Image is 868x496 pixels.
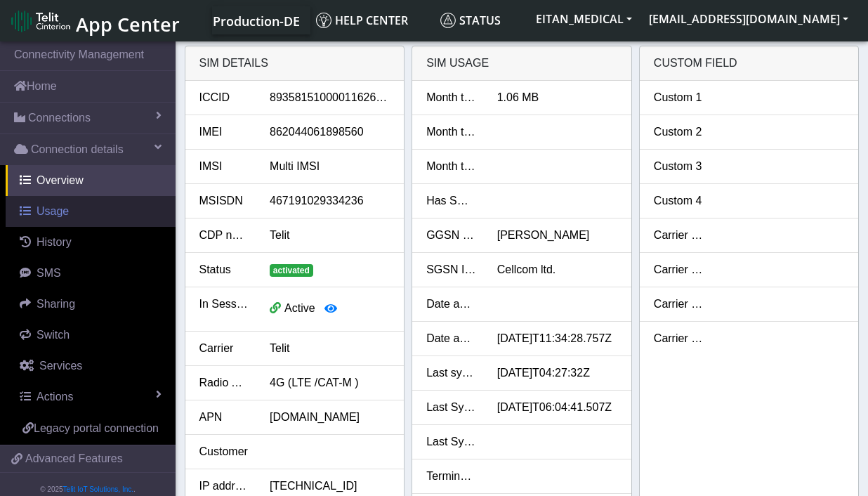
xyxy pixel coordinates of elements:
div: [DATE]T06:04:41.507Z [487,399,628,416]
div: 1.06 MB [487,89,628,106]
div: Carrier custom 4 [643,330,714,347]
div: [DOMAIN_NAME] [259,409,400,426]
div: Month to date SMS [416,124,487,141]
a: Telit IoT Solutions, Inc. [63,485,133,493]
a: Usage [6,196,176,227]
div: Terminal ID [416,468,487,485]
button: [EMAIL_ADDRESS][DOMAIN_NAME] [640,6,857,32]
div: Last Sync SMS Usage [416,433,487,450]
div: Carrier custom 2 [643,261,714,278]
div: SIM usage [412,46,631,81]
span: Help center [316,13,408,28]
div: Custom 4 [643,192,714,209]
div: 862044061898560 [259,124,400,141]
div: Radio Access Tech [189,374,260,391]
div: [DATE]T11:34:28.757Z [487,330,628,347]
span: Production-DE [213,13,300,30]
div: Status [189,261,260,278]
div: IMEI [189,124,260,141]
div: [PERSON_NAME] [487,227,628,244]
a: SMS [6,258,176,289]
span: Legacy portal connection [34,422,159,434]
span: SMS [37,267,61,279]
div: SGSN Information [416,261,487,278]
img: knowledge.svg [316,13,331,28]
div: Has SMS Usage [416,192,487,209]
a: App Center [11,6,178,36]
div: 89358151000011626036 [259,89,400,106]
span: Usage [37,205,69,217]
div: Carrier [189,340,260,357]
div: Telit [259,340,400,357]
button: View session details [315,296,346,322]
div: Date activated [416,330,487,347]
span: Services [39,360,82,372]
div: GGSN Information [416,227,487,244]
div: Multi IMSI [259,158,400,175]
span: Overview [37,174,84,186]
a: Help center [310,6,435,34]
button: EITAN_MEDICAL [527,6,640,32]
a: Actions [6,381,176,412]
div: Custom 3 [643,158,714,175]
div: Customer [189,443,260,460]
a: History [6,227,176,258]
span: App Center [76,11,180,37]
div: 4G (LTE /CAT-M ) [259,374,400,391]
div: 467191029334236 [259,192,400,209]
span: Switch [37,329,70,341]
span: History [37,236,72,248]
a: Sharing [6,289,176,320]
div: IP address [189,478,260,495]
div: Custom 1 [643,89,714,106]
div: Last Sync Data Usage [416,399,487,416]
div: MSISDN [189,192,260,209]
img: status.svg [440,13,456,28]
div: [DATE]T04:27:32Z [487,365,628,381]
div: Custom 2 [643,124,714,141]
div: In Session [189,296,260,322]
div: [TECHNICAL_ID] [259,478,400,495]
a: Your current platform instance [212,6,299,34]
div: Date added [416,296,487,313]
div: Cellcom ltd. [487,261,628,278]
div: Month to date voice [416,158,487,175]
span: Status [440,13,501,28]
span: activated [270,264,313,277]
div: Month to date data [416,89,487,106]
div: ICCID [189,89,260,106]
span: Connections [28,110,91,126]
div: Last synced [416,365,487,381]
div: Carrier custom 1 [643,227,714,244]
a: Switch [6,320,176,351]
div: SIM details [185,46,405,81]
a: Services [6,351,176,381]
a: Overview [6,165,176,196]
a: Status [435,6,527,34]
div: APN [189,409,260,426]
span: Connection details [31,141,124,158]
span: Sharing [37,298,75,310]
span: Active [284,302,315,314]
span: Advanced Features [25,450,123,467]
div: IMSI [189,158,260,175]
div: Telit [259,227,400,244]
span: Actions [37,391,73,403]
img: logo-telit-cinterion-gw-new.png [11,10,70,32]
div: Carrier custom 3 [643,296,714,313]
div: CDP name [189,227,260,244]
div: Custom field [640,46,859,81]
